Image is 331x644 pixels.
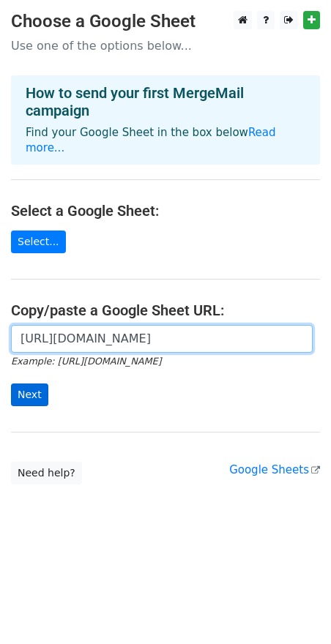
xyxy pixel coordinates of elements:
div: Tiện ích trò chuyện [258,574,331,644]
h4: Select a Google Sheet: [11,202,320,220]
a: Google Sheets [229,463,320,476]
input: Next [11,383,48,406]
p: Use one of the options below... [11,38,320,53]
iframe: Chat Widget [258,574,331,644]
a: Select... [11,231,66,253]
small: Example: [URL][DOMAIN_NAME] [11,356,161,367]
a: Need help? [11,462,82,484]
p: Find your Google Sheet in the box below [26,125,305,156]
a: Read more... [26,126,276,154]
h4: How to send your first MergeMail campaign [26,84,305,119]
h4: Copy/paste a Google Sheet URL: [11,302,320,319]
h3: Choose a Google Sheet [11,11,320,32]
input: Paste your Google Sheet URL here [11,325,313,353]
